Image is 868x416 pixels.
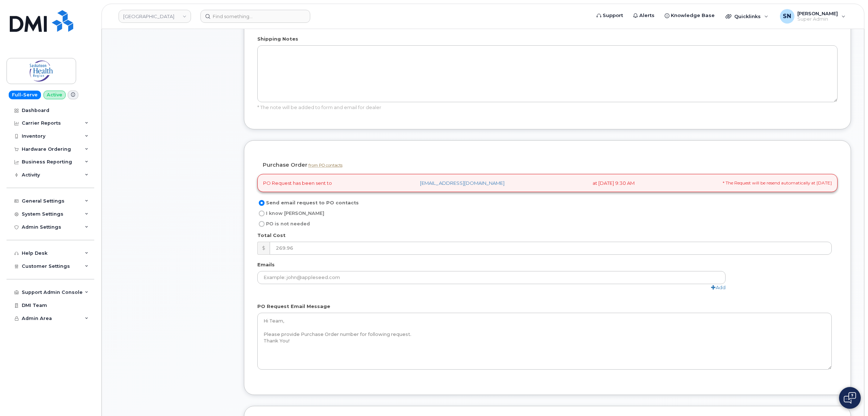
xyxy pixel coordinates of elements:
input: Send email request to PO contacts [259,200,265,206]
span: SN [783,12,791,21]
h4: Purchase Order [263,162,832,168]
textarea: Hi Team, Please provide Purchase Order number for following request. Thank You! [257,313,832,370]
span: Quicklinks [734,13,761,19]
span: Send email request to PO contacts [266,200,359,205]
label: Emails [257,261,275,268]
span: Support [603,12,623,19]
div: Quicklinks [720,9,773,24]
img: Open chat [844,392,856,404]
span: Knowledge Base [671,12,715,19]
label: Shipping Notes [257,36,298,42]
input: Find something... [200,10,310,23]
input: I know [PERSON_NAME] [259,211,265,216]
a: Alerts [628,8,660,23]
a: Knowledge Base [660,8,720,23]
span: I know [PERSON_NAME] [266,211,324,216]
label: PO Request Email Message [257,303,330,310]
div: Sabrina Nguyen [775,9,851,24]
input: Example: 101.23 [270,242,832,255]
a: Saskatoon Health Region [119,10,191,23]
span: Super Admin [797,16,838,22]
input: Example: john@appleseed.com [257,271,726,284]
a: [EMAIL_ADDRESS][DOMAIN_NAME] [420,180,504,187]
div: PO Request has been sent to at [DATE] 9:30 AM [257,174,838,192]
a: Add [711,284,726,290]
a: Support [591,8,628,23]
small: * The Request will be resend automatically at [DATE] [723,180,832,186]
span: Alerts [639,12,655,19]
span: PO is not needed [266,221,310,226]
label: Total Cost [257,232,286,239]
div: $ [257,242,270,255]
div: * The note will be added to form and email for dealer [257,104,838,111]
abbr: Purchasing@Saskatoonhealthregion.ca [308,163,342,168]
input: PO is not needed [259,221,265,227]
span: [PERSON_NAME] [797,11,838,16]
